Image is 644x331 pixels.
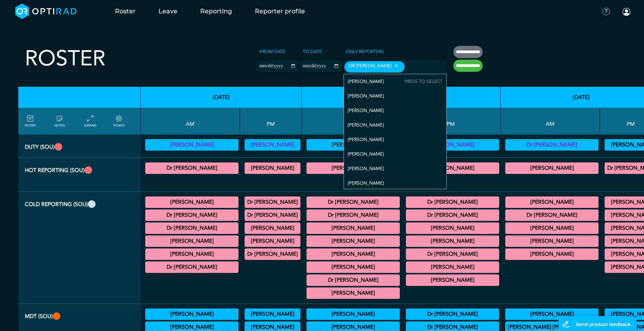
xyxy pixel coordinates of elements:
[406,261,499,273] div: General CT 14:30 - 16:00
[506,211,597,220] summary: Dr [PERSON_NAME]
[407,140,498,149] summary: [PERSON_NAME]
[245,162,300,174] div: CT Trauma & Urgent/MRI Trauma & Urgent 13:00 - 17:00
[245,209,300,221] div: General MRI 13:30 - 17:30
[344,132,446,147] div: [PERSON_NAME]
[506,250,597,259] summary: [PERSON_NAME]
[246,198,299,207] summary: Dr [PERSON_NAME]
[406,248,499,260] div: General MRI 14:30 - 17:00
[257,46,288,57] label: From date
[344,74,446,89] div: [PERSON_NAME]
[407,224,498,233] summary: [PERSON_NAME]
[307,287,400,299] div: General CT 11:00 - 13:00
[114,114,125,128] a: collapse/expand expected points
[307,209,400,221] div: General MRI 09:00 - 12:30
[25,46,105,71] h2: Roster
[25,114,36,128] a: FILTERS
[307,308,400,320] div: Urology 08:00 - 09:00
[145,235,238,247] div: General CT 11:00 - 13:00
[407,164,498,173] summary: [PERSON_NAME]
[145,139,238,151] div: Vetting 09:00 - 13:00
[308,310,399,319] summary: [PERSON_NAME]
[407,263,498,272] summary: [PERSON_NAME]
[406,162,499,174] div: CT Trauma & Urgent/MRI Trauma & Urgent 13:00 - 17:30
[308,211,399,220] summary: Dr [PERSON_NAME]
[141,108,240,135] th: AM
[407,276,498,285] summary: [PERSON_NAME]
[145,261,238,273] div: General CT 11:30 - 13:30
[245,308,300,320] div: Breast 13:30 - 14:30
[308,263,399,272] summary: [PERSON_NAME]
[54,114,65,128] a: show/hide notes
[344,46,386,57] label: Only Reporters
[506,164,597,173] summary: [PERSON_NAME]
[505,308,599,320] div: Upper GI Cancer MDT 08:00 - 09:00
[146,237,237,246] summary: [PERSON_NAME]
[18,158,141,192] th: Hot Reporting (SOU)
[501,108,600,135] th: AM
[406,235,499,247] div: General CT/General MRI 14:00 - 15:00
[344,89,446,103] div: [PERSON_NAME]
[307,222,400,234] div: General MRI 09:30 - 11:00
[344,176,446,190] div: [PERSON_NAME]
[141,87,302,108] th: [DATE]
[245,248,300,260] div: General MRI/General CT 17:00 - 18:00
[245,235,300,247] div: General MRI 15:30 - 16:30
[146,263,237,272] summary: Dr [PERSON_NAME]
[406,274,499,286] div: General CT 16:00 - 17:00
[344,103,446,118] div: [PERSON_NAME]
[344,118,446,132] div: [PERSON_NAME]
[308,276,399,285] summary: Dr [PERSON_NAME]
[307,139,400,151] div: Vetting 09:00 - 13:00
[146,250,237,259] summary: [PERSON_NAME]
[307,196,400,208] div: General CT 07:30 - 09:00
[146,140,237,149] summary: [PERSON_NAME]
[308,250,399,259] summary: [PERSON_NAME]
[344,147,446,161] div: [PERSON_NAME]
[506,310,597,319] summary: [PERSON_NAME]
[245,139,300,151] div: Vetting 13:00 - 17:00
[246,237,299,246] summary: [PERSON_NAME]
[146,198,237,207] summary: [PERSON_NAME]
[506,224,597,233] summary: [PERSON_NAME]
[246,250,299,259] summary: Dr [PERSON_NAME]
[344,61,405,73] div: Dr [PERSON_NAME]
[308,198,399,207] summary: Dr [PERSON_NAME]
[307,274,400,286] div: General CT 11:00 - 12:00
[406,196,499,208] div: CB CT Dental 12:00 - 13:00
[245,196,300,208] div: General CT 13:00 - 15:00
[302,87,501,108] th: [DATE]
[300,46,324,57] label: To date
[344,161,446,176] div: [PERSON_NAME]
[308,237,399,246] summary: [PERSON_NAME]
[146,224,237,233] summary: Dr [PERSON_NAME]
[308,164,399,173] summary: [PERSON_NAME]
[18,192,141,304] th: Cold Reporting (SOU)
[505,222,599,234] div: General MRI 09:00 - 12:00
[15,3,77,19] img: brand-opti-rad-logos-blue-and-white-d2f68631ba2948856bd03f2d395fb146ddc8fb01b4b6e9315ea85fa773367...
[145,248,238,260] div: MRI Neuro 11:30 - 14:00
[406,139,499,151] div: Vetting 13:00 - 17:00
[406,64,407,71] input: null
[307,235,400,247] div: General CT 09:30 - 10:30
[145,162,238,174] div: MRI Trauma & Urgent/CT Trauma & Urgent 09:00 - 13:00
[505,196,599,208] div: General MRI 07:00 - 08:00
[18,135,141,158] th: Duty (SOU)
[146,211,237,220] summary: Dr [PERSON_NAME]
[246,224,299,233] summary: [PERSON_NAME]
[401,108,501,135] th: PM
[307,261,400,273] div: CT Gastrointestinal 10:00 - 12:00
[308,224,399,233] summary: [PERSON_NAME]
[245,222,300,234] div: General CT 14:30 - 15:30
[407,310,498,319] summary: Dr [PERSON_NAME]
[392,63,401,68] button: Remove item: '10ffcc52-1635-4e89-bed9-09cc36d0d394'
[407,211,498,220] summary: Dr [PERSON_NAME]
[505,209,599,221] div: General CT 08:00 - 09:00
[308,140,399,149] summary: [PERSON_NAME]
[145,308,238,320] div: Lung 08:00 - 10:00
[506,140,597,149] summary: Dr [PERSON_NAME]
[506,198,597,207] summary: [PERSON_NAME]
[302,108,401,135] th: AM
[145,209,238,221] div: General MRI 09:00 - 13:00
[407,250,498,259] summary: Dr [PERSON_NAME]
[145,222,238,234] div: General MRI 10:30 - 13:00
